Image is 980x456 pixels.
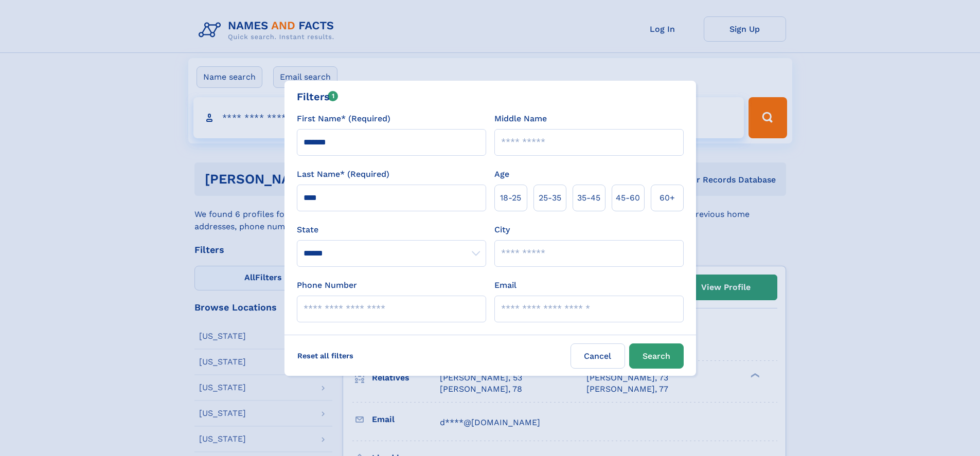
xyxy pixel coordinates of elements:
[629,343,684,369] button: Search
[297,279,357,291] label: Phone Number
[539,192,561,204] span: 25‑35
[494,279,516,291] label: Email
[494,168,509,180] label: Age
[291,343,360,368] label: Reset all filters
[297,113,390,125] label: First Name* (Required)
[571,343,625,369] label: Cancel
[494,113,547,125] label: Middle Name
[500,192,521,204] span: 18‑25
[297,224,486,236] label: State
[660,192,675,204] span: 60+
[297,89,338,104] div: Filters
[616,192,640,204] span: 45‑60
[297,168,389,180] label: Last Name* (Required)
[494,224,510,236] label: City
[577,192,600,204] span: 35‑45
